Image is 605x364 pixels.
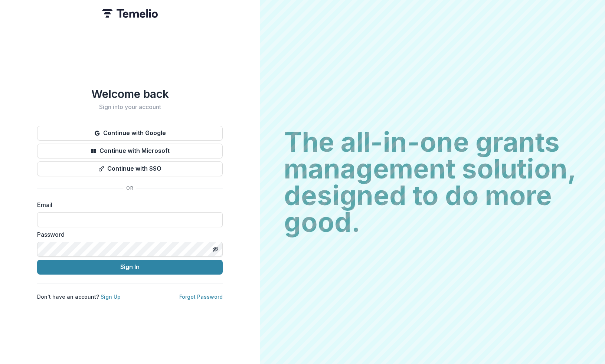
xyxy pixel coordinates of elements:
[37,161,223,176] button: Continue with SSO
[37,144,223,158] button: Continue with Microsoft
[37,230,218,239] label: Password
[37,260,223,275] button: Sign In
[37,293,121,301] p: Don't have an account?
[101,294,121,300] a: Sign Up
[37,126,223,141] button: Continue with Google
[209,243,221,255] button: Toggle password visibility
[37,104,223,111] h2: Sign into your account
[37,87,223,101] h1: Welcome back
[37,200,218,209] label: Email
[102,9,158,18] img: Temelio
[179,294,223,300] a: Forgot Password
